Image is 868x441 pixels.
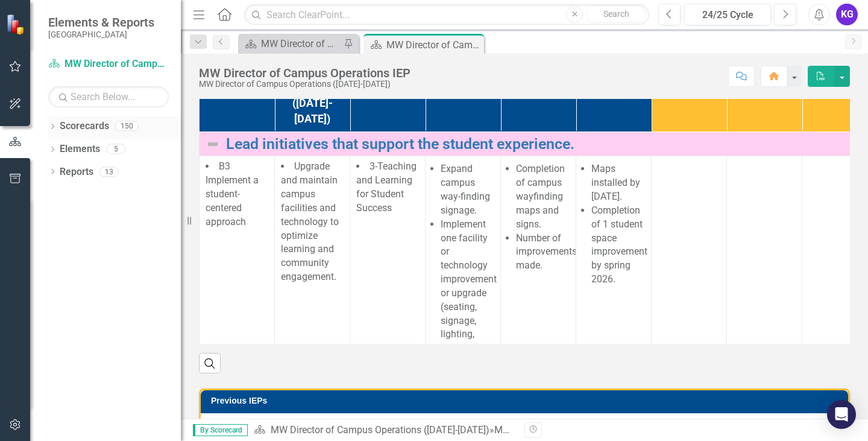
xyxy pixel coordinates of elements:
input: Search Below... [48,86,169,107]
div: 13 [99,167,119,177]
td: Double-Click to Edit [426,156,501,376]
td: Double-Click to Edit [652,156,727,376]
div: MW Director of Campus Operations IEP [261,36,341,51]
span: B3 Implement a student-centered approach [206,160,259,227]
span: By Scorecard [193,424,248,436]
a: Reports [60,165,93,179]
li: Completion of 1 student space improvement by spring 2026. [591,204,645,287]
li: Expand campus way-finding signage. [441,162,494,217]
a: Elements [60,142,100,156]
div: 150 [115,121,139,132]
a: MW Director of Campus Operations IEP [241,36,341,51]
input: Search ClearPoint... [244,4,649,25]
div: Open Intercom Messenger [827,400,856,429]
span: 3-Teaching and Learning for Student Success [356,160,417,214]
div: MW Director of Campus Operations IEP [386,37,481,52]
div: MW Director of Campus Operations IEP [199,66,410,80]
td: Double-Click to Edit [576,156,652,376]
div: 24/25 Cycle [688,8,767,22]
img: ClearPoint Strategy [6,14,27,35]
td: Double-Click to Edit [350,156,426,376]
div: 5 [106,144,125,154]
h3: Previous IEPs [211,396,842,405]
button: Search [586,6,646,23]
li: Implement one facility or technology improvement or upgrade (seating, signage, lighting, study sp... [441,218,494,369]
a: Scorecards [60,119,109,133]
a: MW Director of Campus Operations ([DATE]-[DATE]) [48,57,169,71]
td: Double-Click to Edit [727,156,802,376]
div: MW Director of Campus Operations ([DATE]-[DATE]) [199,80,410,89]
td: Double-Click to Edit [275,156,350,376]
li: Number of improvements made. [516,232,570,273]
li: Maps installed by [DATE]. [591,162,645,204]
li: Completion of campus wayfinding maps and signs. [516,162,570,231]
a: MW Director of Campus Operations ([DATE]-[DATE]) [271,424,489,436]
small: [GEOGRAPHIC_DATA] [48,30,154,39]
div: MW Director of Campus Operations IEP [494,424,661,436]
img: Not Defined [206,137,220,151]
button: KG [836,4,858,25]
div: » [254,424,515,437]
td: Double-Click to Edit [200,156,275,376]
td: Double-Click to Edit [501,156,576,376]
button: 24/25 Cycle [684,4,771,25]
span: Upgrade and maintain campus facilities and technology to optimize learning and community engagement. [281,160,339,282]
span: Elements & Reports [48,15,154,30]
span: Search [603,9,629,19]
